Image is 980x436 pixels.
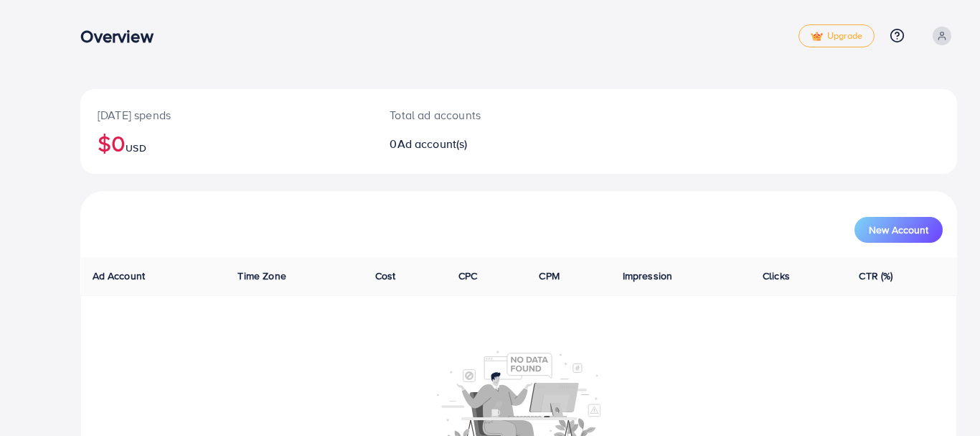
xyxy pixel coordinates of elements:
[93,269,146,283] span: Ad Account
[869,225,928,235] span: New Account
[237,269,286,283] span: Time Zone
[80,26,164,47] h3: Overview
[623,269,673,283] span: Impression
[811,31,862,42] span: Upgrade
[375,269,396,283] span: Cost
[390,106,575,124] p: Total ad accounts
[458,269,477,283] span: CPC
[98,106,355,124] p: [DATE] spends
[798,24,875,47] a: tickUpgrade
[98,129,355,157] h2: $0
[126,141,146,155] span: USD
[854,217,943,243] button: New Account
[539,269,559,283] span: CPM
[811,32,823,42] img: tick
[390,137,575,151] h2: 0
[859,269,892,283] span: CTR (%)
[397,136,468,152] span: Ad account(s)
[763,269,790,283] span: Clicks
